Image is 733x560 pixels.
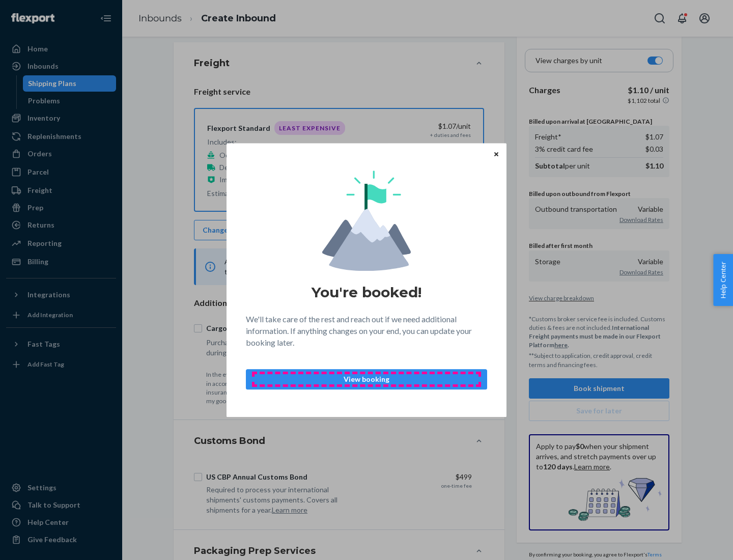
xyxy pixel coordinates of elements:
button: Close [491,148,501,159]
p: We'll take care of the rest and reach out if we need additional information. If anything changes ... [246,314,487,349]
p: View booking [255,374,478,384]
button: View booking [246,369,487,389]
h1: You're booked! [312,283,421,301]
img: svg+xml,%3Csvg%20viewBox%3D%220%200%20174%20197%22%20fill%3D%22none%22%20xmlns%3D%22http%3A%2F%2F... [322,171,411,271]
